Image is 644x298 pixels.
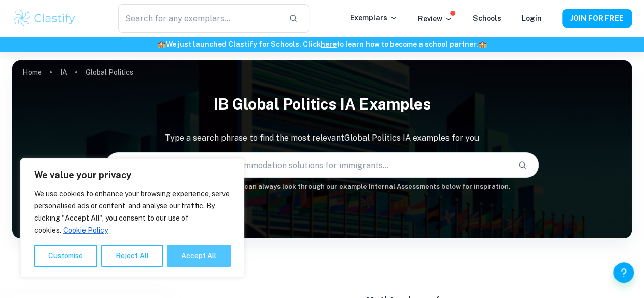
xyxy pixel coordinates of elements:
[86,67,133,78] p: Global Politics
[12,89,632,120] h1: IB Global Politics IA examples
[613,262,634,283] button: Help and Feedback
[321,40,337,48] a: here
[418,13,453,24] p: Review
[12,182,632,192] h6: Not sure what to search for? You can always look through our example Internal Assessments below f...
[350,12,398,23] p: Exemplars
[101,245,163,267] button: Reject All
[20,158,244,278] div: We value your privacy
[43,251,601,269] h1: All Global Politics IA Examples
[12,132,632,144] p: Type a search phrase to find the most relevant Global Politics IA examples for you
[106,151,510,179] input: E.g. Taliban, housing crisis, accommodation solutions for immigrants...
[12,8,77,29] img: Clastify logo
[34,169,231,181] p: We value your privacy
[63,226,108,235] a: Cookie Policy
[34,187,231,236] p: We use cookies to enhance your browsing experience, serve personalised ads or content, and analys...
[60,65,67,79] a: IA
[167,245,231,267] button: Accept All
[522,14,542,22] a: Login
[34,245,97,267] button: Customise
[478,40,487,48] span: 🏫
[2,39,642,50] h6: We just launched Clastify for Schools. Click to learn how to become a school partner.
[473,14,501,22] a: Schools
[514,156,531,174] button: Search
[157,40,166,48] span: 🏫
[562,9,632,28] button: JOIN FOR FREE
[118,4,281,33] input: Search for any exemplars...
[22,65,42,79] a: Home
